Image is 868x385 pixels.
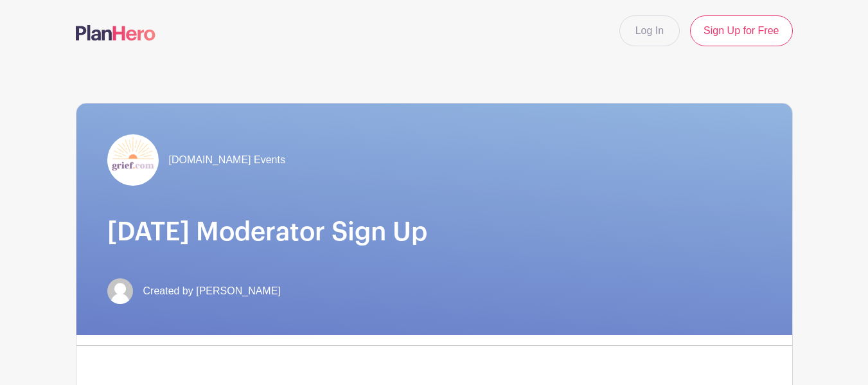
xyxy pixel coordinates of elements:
[107,278,133,304] img: default-ce2991bfa6775e67f084385cd625a349d9dcbb7a52a09fb2fda1e96e2d18dcdb.png
[107,217,761,247] h1: [DATE] Moderator Sign Up
[690,15,792,46] a: Sign Up for Free
[619,15,680,46] a: Log In
[169,152,285,168] span: [DOMAIN_NAME] Events
[107,134,159,186] img: grief-logo-planhero.png
[76,25,155,40] img: logo-507f7623f17ff9eddc593b1ce0a138ce2505c220e1c5a4e2b4648c50719b7d32.svg
[143,283,281,299] span: Created by [PERSON_NAME]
